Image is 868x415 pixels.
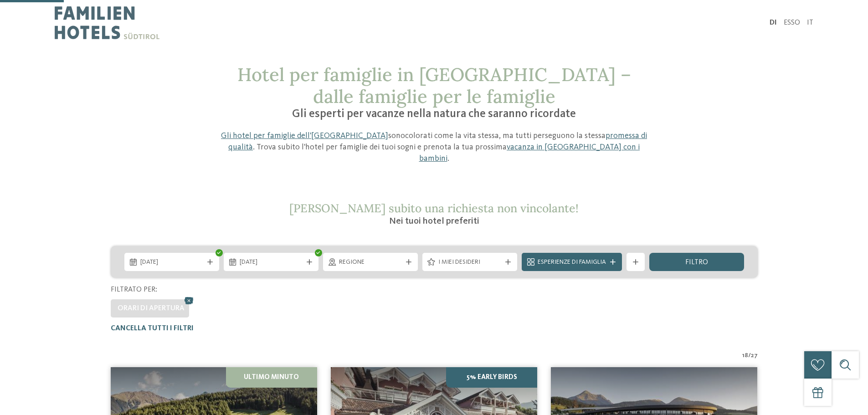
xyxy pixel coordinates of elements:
[389,217,479,226] font: Nei tuoi hotel preferiti
[339,259,365,265] font: regione
[770,19,777,26] a: DI
[685,259,708,266] font: filtro
[438,259,480,265] font: I miei desideri
[292,108,576,120] font: Gli esperti per vacanze nella natura che saranno ricordate
[111,325,194,332] font: Cancella tutti i filtri
[405,132,606,140] font: colorati come la vita stessa, ma tutti perseguono la stessa
[538,259,606,265] font: Esperienze di famiglia
[240,259,257,265] font: [DATE]
[388,132,405,140] font: sono
[784,19,800,26] a: ESSO
[748,352,751,359] font: /
[140,259,158,265] font: [DATE]
[118,305,185,312] font: Orari di apertura
[419,143,640,163] a: vacanza in [GEOGRAPHIC_DATA] con i bambini
[751,352,758,359] font: 27
[447,154,449,163] font: .
[237,63,631,108] font: Hotel per famiglie in [GEOGRAPHIC_DATA] – dalle famiglie per le famiglie
[253,143,507,151] font: . Trova subito l'hotel per famiglie dei tuoi sogni e prenota la tua prossima
[289,201,579,215] font: [PERSON_NAME] subito una richiesta non vincolante!
[111,286,157,293] font: Filtrato per:
[221,132,388,140] a: Gli hotel per famiglie dell'[GEOGRAPHIC_DATA]
[807,19,813,26] a: IT
[742,352,748,359] font: 18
